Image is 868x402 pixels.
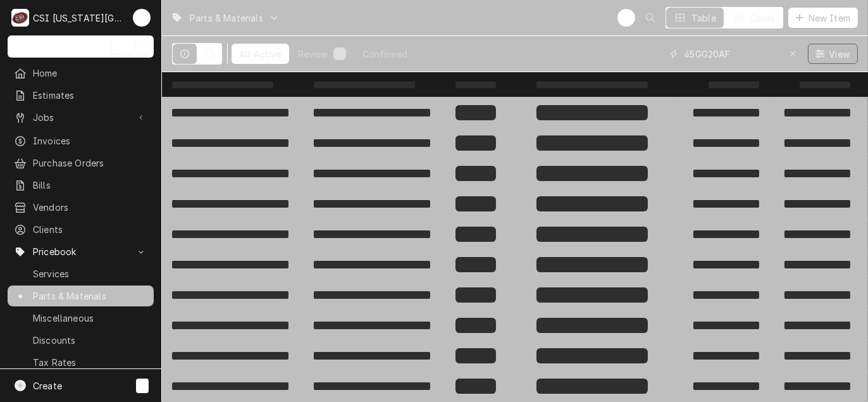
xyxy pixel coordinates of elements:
span: ‌ [536,105,648,120]
span: K [140,40,146,53]
span: ‌ [172,230,288,238]
div: Torey Lopez's Avatar [133,9,151,27]
span: ‌ [456,379,496,394]
span: ‌ [172,352,288,360]
div: Review [298,47,328,61]
a: Clients [8,219,154,240]
span: Miscellaneous [33,311,147,325]
a: Bills [8,175,154,196]
span: ‌ [456,227,496,242]
span: Clients [33,223,147,236]
span: ‌ [456,318,496,333]
span: ‌ [536,379,648,394]
span: Search anything [30,40,100,53]
div: TL [617,9,635,27]
span: ‌ [693,382,759,390]
span: ‌ [536,257,648,272]
span: Parts & Materials [33,289,147,303]
span: ‌ [693,170,759,177]
span: ‌ [172,139,288,147]
span: ‌ [784,230,850,238]
span: ‌ [784,352,850,360]
span: ‌ [693,109,759,116]
span: ‌ [784,170,850,177]
span: ‌ [172,291,288,299]
span: ‌ [314,82,415,88]
span: ‌ [536,287,648,303]
a: Parts & Materials [8,286,154,306]
a: Estimates [8,85,154,106]
span: ‌ [314,261,430,268]
span: ‌ [536,348,648,363]
span: Bills [33,179,147,192]
a: Go to Pricebook [8,241,154,262]
span: ‌ [784,200,850,208]
span: ‌ [314,139,430,147]
span: ‌ [314,322,430,329]
span: ‌ [314,170,430,177]
span: ‌ [456,166,496,181]
span: ‌ [800,82,850,88]
span: ‌ [314,382,430,390]
span: ‌ [172,82,273,88]
a: Purchase Orders [8,153,154,173]
span: Parts & Materials [190,11,263,25]
span: ‌ [784,382,850,390]
span: C [139,379,146,393]
a: Go to Parts & Materials [166,8,285,28]
span: Services [33,267,147,280]
div: All Active [239,47,282,61]
span: New Item [806,11,853,25]
span: Jobs [33,111,128,124]
span: ‌ [456,348,496,363]
span: ‌ [314,200,430,208]
span: ‌ [172,382,288,390]
span: ‌ [784,109,850,116]
span: ‌ [693,200,759,208]
button: Erase input [783,44,803,64]
span: ‌ [693,139,759,147]
span: Home [33,66,147,80]
span: ‌ [693,291,759,299]
table: All Active Parts & Materials List Loading [162,72,868,402]
span: Vendors [33,201,147,214]
span: ‌ [456,287,496,303]
span: ‌ [536,135,648,151]
a: Go to Jobs [8,107,154,128]
span: ‌ [314,291,430,299]
span: ‌ [172,322,288,329]
span: Invoices [33,134,147,148]
span: ‌ [536,318,648,333]
span: ‌ [693,261,759,268]
span: Discounts [33,334,147,347]
a: Miscellaneous [8,308,154,329]
span: Create [33,380,62,391]
div: Confirmed [363,47,407,61]
span: ‌ [172,200,288,208]
span: ‌ [456,105,496,120]
a: Discounts [8,330,154,351]
span: ‌ [784,322,850,329]
a: Tax Rates [8,352,154,373]
span: ‌ [693,352,759,360]
div: 0 [336,47,344,61]
div: TL [133,9,151,27]
a: Services [8,263,154,284]
span: ‌ [536,227,648,242]
span: ‌ [314,109,430,116]
span: ‌ [784,261,850,268]
span: ‌ [456,82,496,88]
span: Ctrl [115,40,131,53]
span: ‌ [456,196,496,211]
span: Tax Rates [33,356,147,369]
span: ‌ [784,139,850,147]
span: Pricebook [33,245,128,258]
span: ‌ [709,82,759,88]
span: ‌ [536,166,648,181]
span: ‌ [456,135,496,151]
div: C [11,9,29,27]
a: Home [8,63,154,84]
span: ‌ [536,82,648,88]
span: ‌ [693,322,759,329]
div: Cards [750,11,775,25]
